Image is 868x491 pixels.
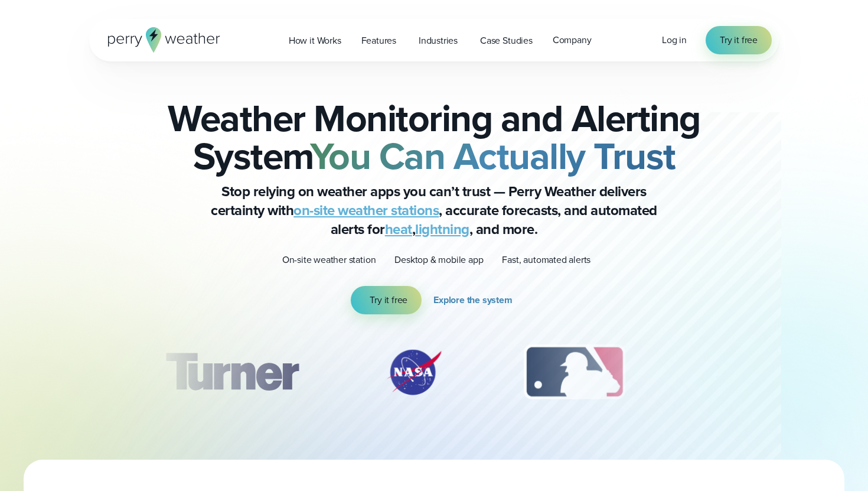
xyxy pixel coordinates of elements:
span: Case Studies [480,34,533,48]
span: Log in [662,33,687,47]
a: Explore the system [433,286,517,314]
img: PGA.svg [694,343,788,402]
span: Try it free [720,33,758,47]
span: How it Works [289,34,341,48]
div: 1 of 12 [148,343,316,402]
a: Try it free [706,26,772,54]
p: Fast, automated alerts [502,253,590,267]
span: Company [553,33,592,47]
strong: You Can Actually Trust [310,128,676,184]
img: Turner-Construction_1.svg [148,343,316,402]
span: Explore the system [433,293,513,307]
span: Try it free [370,293,407,307]
a: Log in [662,33,687,47]
div: 2 of 12 [373,343,455,402]
a: on-site weather stations [293,200,439,221]
a: How it Works [279,28,351,53]
img: MLB.svg [512,343,637,402]
div: 4 of 12 [694,343,788,402]
a: Try it free [351,286,422,314]
p: Desktop & mobile app [394,253,483,267]
img: NASA.svg [373,343,455,402]
a: lightning [415,219,469,240]
span: Industries [419,34,458,48]
span: Features [361,34,396,48]
div: slideshow [148,343,720,408]
h2: Weather Monitoring and Alerting System [148,99,720,175]
p: On-site weather station [282,253,376,267]
p: Stop relying on weather apps you can’t trust — Perry Weather delivers certainty with , accurate f... [198,182,670,239]
a: heat [385,219,412,240]
a: Case Studies [470,28,543,53]
div: 3 of 12 [512,343,637,402]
